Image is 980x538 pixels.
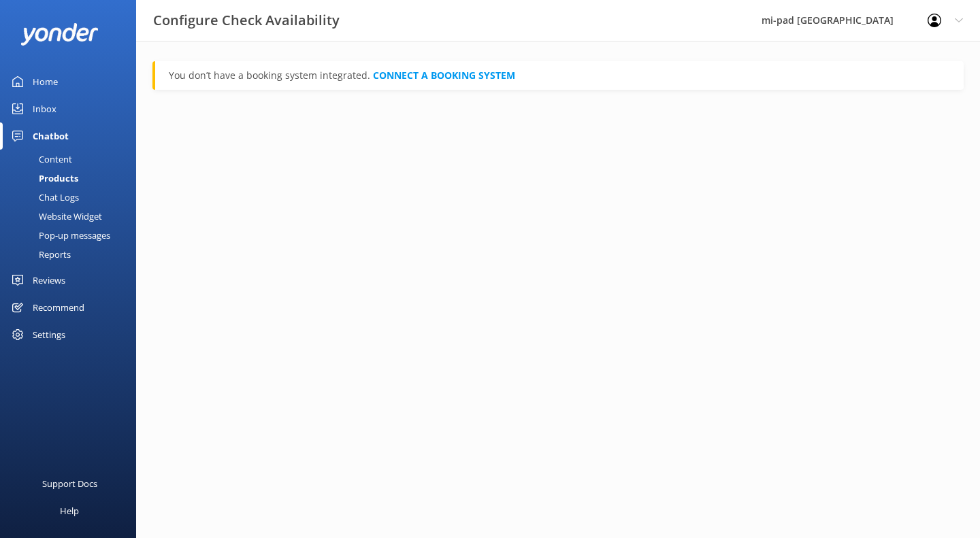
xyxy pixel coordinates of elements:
[60,497,79,524] div: Help
[33,122,69,150] div: Chatbot
[8,188,79,207] div: Chat Logs
[8,226,136,245] a: Pop-up messages
[42,470,97,497] div: Support Docs
[373,69,515,82] a: CONNECT A BOOKING SYSTEM
[8,226,110,245] div: Pop-up messages
[8,150,136,169] a: Content
[8,169,136,188] a: Products
[33,294,84,321] div: Recommend
[33,95,56,122] div: Inbox
[8,207,102,226] div: Website Widget
[33,68,58,95] div: Home
[33,321,65,348] div: Settings
[8,245,136,264] a: Reports
[153,10,340,31] h3: Configure Check Availability
[20,23,99,46] img: yonder-white-logo.png
[8,150,72,169] div: Content
[8,207,136,226] a: Website Widget
[33,267,65,294] div: Reviews
[169,68,950,83] p: You don’t have a booking system integrated.
[8,188,136,207] a: Chat Logs
[8,245,71,264] div: Reports
[8,169,78,188] div: Products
